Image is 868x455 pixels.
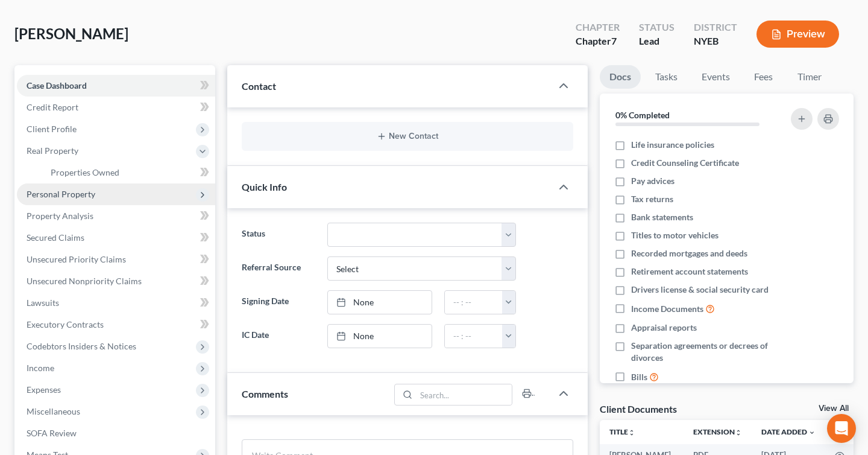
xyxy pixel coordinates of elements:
span: Drivers license & social security card [631,284,769,296]
span: [PERSON_NAME] [14,25,128,42]
span: Unsecured Nonpriority Claims [27,276,142,286]
span: Life insurance policies [631,139,714,151]
span: Income Documents [631,303,703,315]
a: None [328,325,432,348]
span: Unsecured Priority Claims [27,254,126,264]
div: NYEB [694,34,737,48]
span: Appraisal reports [631,322,697,334]
a: Credit Report [17,97,215,118]
span: Executory Contracts [27,319,104,329]
input: -- : -- [445,325,502,348]
a: Extensionunfold_more [693,427,742,436]
a: Unsecured Priority Claims [17,249,215,270]
span: Property Analysis [27,211,93,221]
i: unfold_more [735,429,742,436]
label: Status [236,223,321,247]
a: Executory Contracts [17,314,215,336]
span: SOFA Review [27,428,77,438]
span: 7 [611,35,617,46]
a: None [328,291,432,314]
a: View All [819,404,849,413]
a: Titleunfold_more [609,427,635,436]
span: Tax returns [631,193,673,205]
span: Credit Counseling Certificate [631,157,739,169]
span: Titles to motor vehicles [631,229,719,241]
label: Signing Date [236,290,321,314]
span: Retirement account statements [631,266,748,278]
span: Contact [242,80,276,92]
span: Income [27,363,54,373]
button: Preview [756,21,839,48]
span: Miscellaneous [27,406,80,416]
span: Bills [631,371,647,383]
i: unfold_more [628,429,635,436]
div: District [694,21,737,34]
span: Properties Owned [51,167,119,177]
span: Credit Report [27,102,78,112]
strong: 0% Completed [615,110,670,120]
button: New Contact [251,132,564,141]
a: Unsecured Nonpriority Claims [17,270,215,292]
span: Recorded mortgages and deeds [631,247,747,259]
span: Real Property [27,145,78,156]
div: Open Intercom Messenger [827,414,856,443]
a: Lawsuits [17,292,215,314]
label: Referral Source [236,256,321,281]
span: Expenses [27,384,61,395]
span: Case Dashboard [27,80,87,91]
a: Case Dashboard [17,75,215,97]
a: Timer [788,65,831,89]
span: Separation agreements or decrees of divorces [631,340,780,364]
span: Lawsuits [27,297,59,308]
span: Client Profile [27,124,77,134]
div: Status [639,21,675,34]
a: Tasks [646,65,687,89]
input: -- : -- [445,291,502,314]
span: Comments [242,388,288,399]
a: Property Analysis [17,205,215,227]
a: Events [692,65,740,89]
span: Pay advices [631,175,675,187]
div: Chapter [576,34,620,48]
label: IC Date [236,324,321,348]
a: Properties Owned [41,162,215,183]
a: Docs [600,65,641,89]
i: expand_more [808,429,816,436]
a: Date Added expand_more [761,427,816,436]
a: Fees [744,65,783,89]
a: Secured Claims [17,227,215,249]
input: Search... [416,384,512,405]
div: Chapter [576,21,620,34]
span: Personal Property [27,189,95,199]
span: Quick Info [242,181,287,192]
div: Lead [639,34,675,48]
a: SOFA Review [17,422,215,444]
span: Codebtors Insiders & Notices [27,341,136,351]
span: Secured Claims [27,232,84,243]
div: Client Documents [600,402,677,415]
span: Bank statements [631,211,693,223]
